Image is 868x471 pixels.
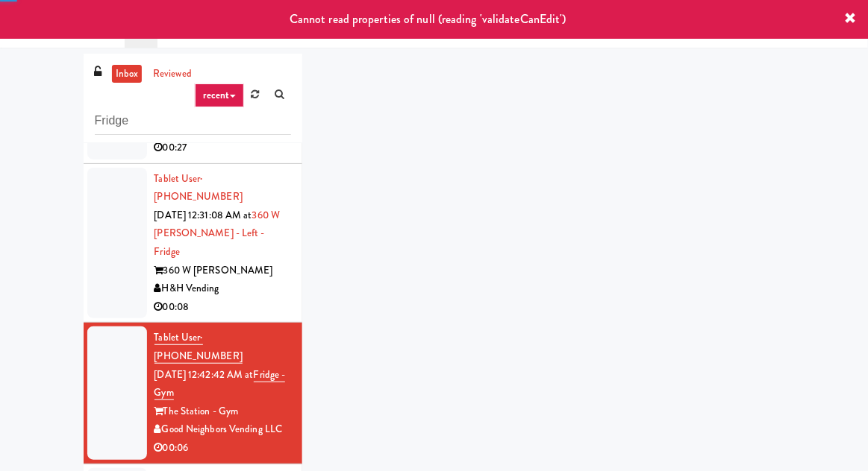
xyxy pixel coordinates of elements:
[154,330,243,364] a: Tablet User· [PHONE_NUMBER]
[195,83,244,107] a: recent
[154,420,291,439] div: Good Neighbors Vending LLC
[154,139,291,157] div: 00:27
[154,279,291,298] div: H&H Vending
[154,402,291,421] div: The Station - Gym
[154,262,291,280] div: 360 W [PERSON_NAME]
[149,65,196,83] a: reviewed
[84,323,302,464] li: Tablet User· [PHONE_NUMBER][DATE] 12:42:42 AM atFridge - GymThe Station - GymGood Neighbors Vendi...
[154,439,291,458] div: 00:06
[154,208,252,222] span: [DATE] 12:31:08 AM at
[95,107,291,135] input: Search vision orders
[154,171,243,204] a: Tablet User· [PHONE_NUMBER]
[84,164,302,323] li: Tablet User· [PHONE_NUMBER][DATE] 12:31:08 AM at360 W [PERSON_NAME] - Left - Fridge360 W [PERSON_...
[154,367,254,382] span: [DATE] 12:42:42 AM at
[112,65,143,83] a: inbox
[154,208,281,259] a: 360 W [PERSON_NAME] - Left - Fridge
[154,298,291,317] div: 00:08
[290,10,566,28] span: Cannot read properties of null (reading 'validateCanEdit')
